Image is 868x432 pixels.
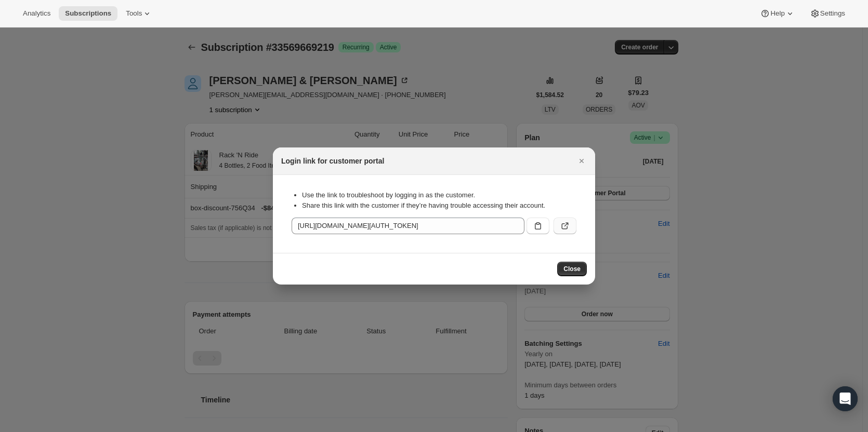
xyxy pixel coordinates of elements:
[557,262,587,276] button: Close
[59,6,117,21] button: Subscriptions
[17,6,57,21] button: Analytics
[281,156,384,166] h2: Login link for customer portal
[770,9,784,18] span: Help
[833,386,858,411] div: Open Intercom Messenger
[120,6,159,21] button: Tools
[302,200,576,211] li: Share this link with the customer if they’re having trouble accessing their account.
[65,9,111,18] span: Subscriptions
[302,190,576,200] li: Use the link to troubleshoot by logging in as the customer.
[754,6,801,21] button: Help
[23,9,50,18] span: Analytics
[574,154,589,168] button: Close
[820,9,845,18] span: Settings
[804,6,851,21] button: Settings
[126,9,142,18] span: Tools
[563,265,581,273] span: Close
